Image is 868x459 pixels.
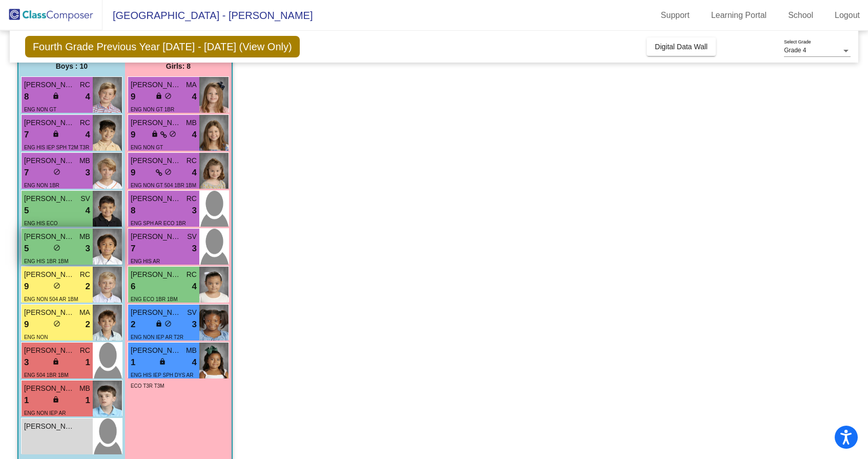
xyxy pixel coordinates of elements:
span: ENG NON 504 AR 1BM [24,296,78,302]
span: ENG NON [24,334,48,340]
div: Girls: 8 [125,56,232,76]
span: [PERSON_NAME] [131,79,182,90]
span: do_not_disturb_alt [164,168,172,175]
span: lock [52,92,59,99]
span: lock [155,320,162,327]
span: MA [186,79,197,90]
span: RC [187,193,197,204]
span: RC [80,117,90,128]
span: lock [52,358,59,365]
span: 3 [85,242,90,255]
span: Grade 4 [784,47,806,54]
a: Support [653,7,698,24]
span: ENG HIS ECO [24,221,58,226]
span: RC [80,345,90,356]
span: lock [155,92,162,99]
span: MB [186,345,197,356]
span: [PERSON_NAME] [131,269,182,280]
span: 3 [192,242,196,255]
span: 2 [131,318,135,331]
span: 7 [131,242,135,255]
span: ENG NON IEP AR T2R [131,334,183,340]
span: ENG NON GT 1BR [131,107,174,112]
span: SV [187,307,197,318]
span: do_not_disturb_alt [164,92,172,99]
span: ENG ECO 1BR 1BM [131,296,178,302]
span: 4 [192,356,196,369]
span: 9 [24,318,29,331]
span: 9 [131,166,135,179]
span: [PERSON_NAME] [24,345,75,356]
span: [PERSON_NAME] [24,79,75,90]
span: ENG HIS AR [131,258,160,264]
span: do_not_disturb_alt [53,168,60,175]
span: 7 [24,166,29,179]
span: 2 [85,280,90,293]
span: 1 [85,356,90,369]
span: ENG 504 1BR 1BM [24,372,69,378]
span: do_not_disturb_alt [169,130,176,137]
span: ENG HIS IEP SPH T2M T3R [24,145,89,150]
span: SV [80,193,90,204]
span: [PERSON_NAME] [24,193,75,204]
span: 4 [192,280,196,293]
span: do_not_disturb_alt [53,282,60,289]
button: Digital Data Wall [647,37,716,56]
span: 4 [192,90,196,104]
span: 4 [192,128,196,142]
span: [PERSON_NAME] [24,269,75,280]
span: ENG NON GT 504 1BR 1BM [131,183,196,188]
span: do_not_disturb_alt [53,320,60,327]
span: MB [186,117,197,128]
span: 7 [24,128,29,142]
span: 4 [192,166,196,179]
span: do_not_disturb_alt [164,320,172,327]
span: [PERSON_NAME] [24,231,75,242]
span: 5 [24,204,29,217]
span: 9 [131,90,135,104]
span: 9 [24,280,29,293]
span: Fourth Grade Previous Year [DATE] - [DATE] (View Only) [25,36,300,57]
span: Digital Data Wall [655,43,708,51]
span: 2 [85,318,90,331]
span: lock [159,358,166,365]
div: Boys : 10 [18,56,125,76]
span: [GEOGRAPHIC_DATA] - [PERSON_NAME] [102,7,313,24]
span: [PERSON_NAME] [131,307,182,318]
span: ENG NON GT [131,145,163,150]
span: RC [187,269,197,280]
span: MB [79,383,90,394]
span: lock [52,396,59,403]
a: School [780,7,821,24]
a: Logout [826,7,868,24]
span: [PERSON_NAME] [131,193,182,204]
span: 1 [24,394,29,407]
span: 8 [24,90,29,104]
span: MB [79,231,90,242]
span: [PERSON_NAME] [24,307,75,318]
span: [PERSON_NAME] [131,345,182,356]
span: 4 [85,204,90,217]
span: 6 [131,280,135,293]
span: ENG NON 1BR [24,183,59,188]
span: RC [80,79,90,90]
span: 3 [85,166,90,179]
span: 3 [24,356,29,369]
span: RC [187,155,197,166]
a: Learning Portal [703,7,775,24]
span: 4 [85,90,90,104]
span: do_not_disturb_alt [53,244,60,251]
span: [PERSON_NAME] [24,117,75,128]
span: [PERSON_NAME] [131,117,182,128]
span: MB [79,155,90,166]
span: ENG SPH AR ECO 1BR 1BM [131,221,186,237]
span: lock [52,130,59,137]
span: lock [151,130,158,137]
span: [PERSON_NAME] [24,383,75,394]
span: 4 [85,128,90,142]
span: 5 [24,242,29,255]
span: SV [187,231,197,242]
span: 3 [192,204,196,217]
span: ENG HIS 1BR 1BM [24,258,69,264]
span: RC [80,269,90,280]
